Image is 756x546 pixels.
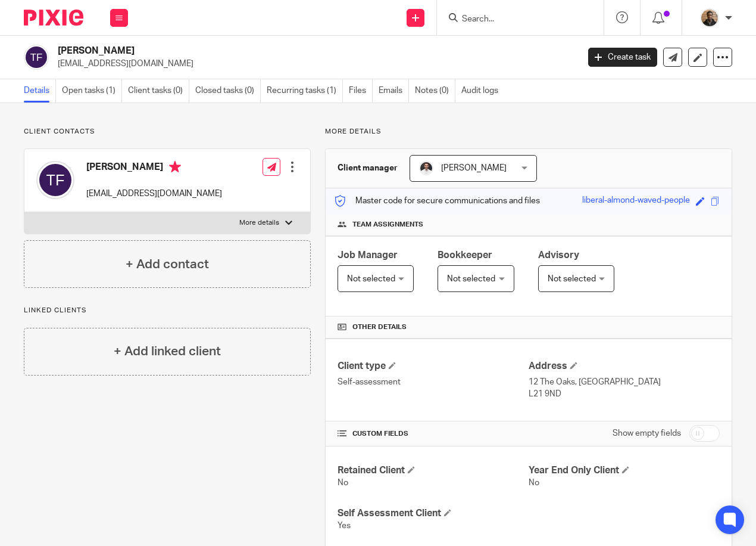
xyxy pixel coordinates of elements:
[24,10,83,26] img: Pixie
[582,194,690,208] div: liberal-almond-waved-people
[588,48,657,67] a: Create task
[538,250,579,260] span: Advisory
[338,522,351,530] span: Yes
[338,429,529,439] h4: CUSTOM FIELDS
[347,275,395,283] span: Not selected
[461,14,568,25] input: Search
[529,388,720,400] p: L21 9ND
[267,79,343,103] a: Recurring tasks (1)
[128,79,189,103] a: Client tasks (0)
[335,195,540,207] p: Master code for secure communications and files
[24,127,311,136] p: Client contacts
[338,464,529,477] h4: Retained Client
[529,479,539,487] span: No
[700,8,719,27] img: WhatsApp%20Image%202025-04-23%20.jpg
[338,479,348,487] span: No
[379,79,409,103] a: Emails
[529,464,720,477] h4: Year End Only Client
[349,79,373,103] a: Files
[338,507,529,520] h4: Self Assessment Client
[419,161,433,175] img: dom%20slack.jpg
[338,162,398,174] h3: Client manager
[24,45,49,70] img: svg%3E
[613,427,681,439] label: Show empty fields
[195,79,261,103] a: Closed tasks (0)
[58,58,570,70] p: [EMAIL_ADDRESS][DOMAIN_NAME]
[239,218,279,228] p: More details
[352,322,407,332] span: Other details
[169,161,181,173] i: Primary
[529,376,720,388] p: 12 The Oaks, [GEOGRAPHIC_DATA]
[24,79,56,103] a: Details
[447,275,495,283] span: Not selected
[338,250,398,260] span: Job Manager
[24,306,311,315] p: Linked clients
[338,360,529,373] h4: Client type
[461,79,504,103] a: Audit logs
[86,188,222,200] p: [EMAIL_ADDRESS][DOMAIN_NAME]
[415,79,455,103] a: Notes (0)
[86,161,222,176] h4: [PERSON_NAME]
[338,376,529,388] p: Self-assessment
[126,255,209,274] h4: + Add contact
[325,127,732,136] p: More details
[62,79,122,103] a: Open tasks (1)
[529,360,720,373] h4: Address
[438,250,492,260] span: Bookkeeper
[352,220,423,229] span: Team assignments
[114,342,221,361] h4: + Add linked client
[36,161,74,199] img: svg%3E
[58,45,468,57] h2: [PERSON_NAME]
[548,275,596,283] span: Not selected
[441,164,507,172] span: [PERSON_NAME]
